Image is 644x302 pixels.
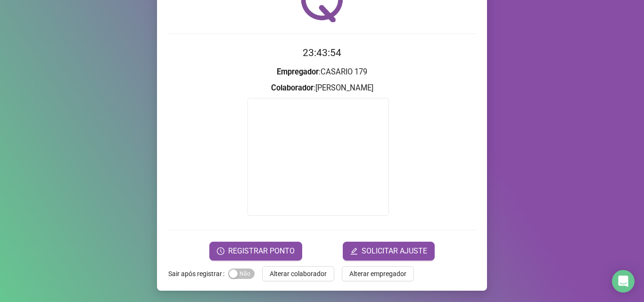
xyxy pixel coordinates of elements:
span: Alterar empregador [349,269,406,279]
label: Sair após registrar [168,266,228,281]
strong: Colaborador [271,83,314,92]
span: edit [350,247,358,255]
span: SOLICITAR AJUSTE [362,245,427,257]
span: REGISTRAR PONTO [228,245,295,257]
strong: Empregador [277,67,319,76]
button: REGISTRAR PONTO [209,242,302,261]
button: Alterar colaborador [262,266,334,281]
h3: : CASARIO 179 [168,66,476,78]
button: Alterar empregador [342,266,414,281]
div: Open Intercom Messenger [612,270,635,293]
button: editSOLICITAR AJUSTE [343,242,435,261]
h3: : [PERSON_NAME] [168,82,476,94]
span: clock-circle [217,247,224,255]
span: Alterar colaborador [270,269,327,279]
time: 23:43:54 [303,47,341,58]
